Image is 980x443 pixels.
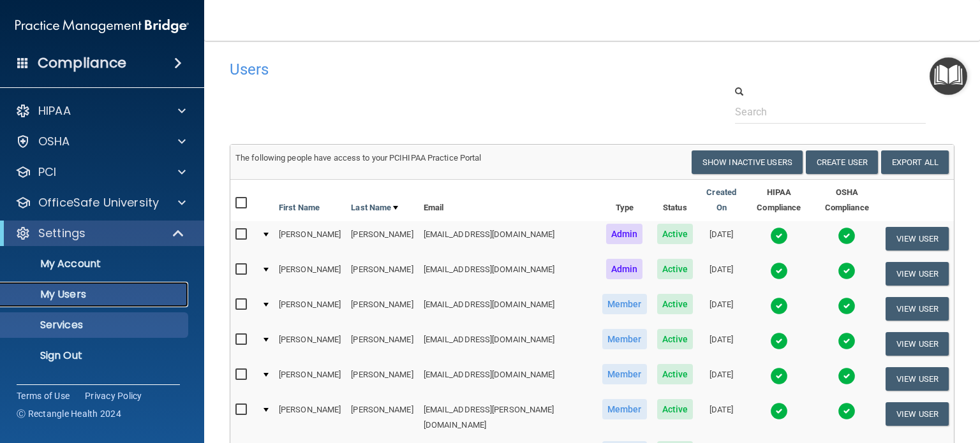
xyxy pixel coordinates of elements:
button: View User [886,367,949,391]
p: PCI [38,164,56,180]
img: tick.e7d51cea.svg [770,332,788,350]
th: HIPAA Compliance [745,180,813,221]
img: tick.e7d51cea.svg [838,402,856,420]
td: [EMAIL_ADDRESS][DOMAIN_NAME] [419,221,597,256]
p: OSHA [38,134,70,149]
td: [EMAIL_ADDRESS][PERSON_NAME][DOMAIN_NAME] [419,396,597,439]
button: View User [886,262,949,286]
a: Terms of Use [17,389,70,402]
td: [DATE] [698,361,745,396]
span: Member [602,364,647,384]
td: [PERSON_NAME] [274,291,346,326]
img: tick.e7d51cea.svg [770,402,788,420]
td: [EMAIL_ADDRESS][DOMAIN_NAME] [419,256,597,291]
span: Active [657,294,694,314]
span: Active [657,224,694,244]
img: tick.e7d51cea.svg [838,367,856,385]
td: [EMAIL_ADDRESS][DOMAIN_NAME] [419,361,597,396]
p: Services [8,319,182,331]
td: [PERSON_NAME] [346,256,418,291]
button: View User [886,227,949,251]
span: Member [602,329,647,349]
a: Created On [703,185,739,215]
span: Member [602,294,647,314]
span: Ⓒ Rectangle Health 2024 [17,407,121,420]
td: [PERSON_NAME] [346,221,418,256]
span: The following people have access to your PCIHIPAA Practice Portal [235,153,482,163]
td: [PERSON_NAME] [274,221,346,256]
a: OfficeSafe University [15,195,186,210]
td: [PERSON_NAME] [274,361,346,396]
h4: Users [230,61,644,78]
span: Active [657,259,694,279]
th: Status [652,180,699,221]
a: First Name [279,200,320,215]
img: tick.e7d51cea.svg [770,262,788,280]
td: [PERSON_NAME] [346,361,418,396]
button: View User [886,332,949,356]
p: My Account [8,258,182,270]
img: tick.e7d51cea.svg [838,332,856,350]
td: [EMAIL_ADDRESS][DOMAIN_NAME] [419,291,597,326]
p: Settings [38,226,85,241]
img: tick.e7d51cea.svg [838,297,856,315]
a: PCI [15,164,186,180]
td: [EMAIL_ADDRESS][DOMAIN_NAME] [419,326,597,361]
th: OSHA Compliance [813,180,880,221]
td: [DATE] [698,256,745,291]
th: Email [419,180,597,221]
span: Admin [606,224,643,244]
td: [DATE] [698,291,745,326]
button: View User [886,402,949,426]
td: [PERSON_NAME] [346,396,418,439]
p: HIPAA [38,103,71,119]
td: [PERSON_NAME] [274,256,346,291]
a: OSHA [15,134,186,149]
span: Active [657,364,694,384]
a: Export All [881,150,949,174]
td: [PERSON_NAME] [274,326,346,361]
a: HIPAA [15,103,186,119]
td: [DATE] [698,221,745,256]
td: [DATE] [698,396,745,439]
span: Active [657,399,694,419]
input: Search [735,100,926,124]
button: Create User [806,150,878,174]
a: Settings [15,226,185,241]
button: Show Inactive Users [692,150,803,174]
button: View User [886,297,949,321]
img: tick.e7d51cea.svg [838,227,856,245]
img: tick.e7d51cea.svg [770,227,788,245]
img: tick.e7d51cea.svg [838,262,856,280]
th: Type [597,180,652,221]
button: Open Resource Center [930,57,967,95]
img: PMB logo [15,13,189,39]
img: tick.e7d51cea.svg [770,367,788,385]
td: [PERSON_NAME] [346,291,418,326]
img: tick.e7d51cea.svg [770,297,788,315]
p: OfficeSafe University [38,195,159,210]
p: Sign Out [8,349,182,362]
a: Last Name [351,200,398,215]
a: Privacy Policy [85,389,142,402]
span: Member [602,399,647,419]
td: [PERSON_NAME] [274,396,346,439]
td: [PERSON_NAME] [346,326,418,361]
span: Admin [606,259,643,279]
h4: Compliance [38,54,126,72]
td: [DATE] [698,326,745,361]
span: Active [657,329,694,349]
p: My Users [8,288,182,301]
